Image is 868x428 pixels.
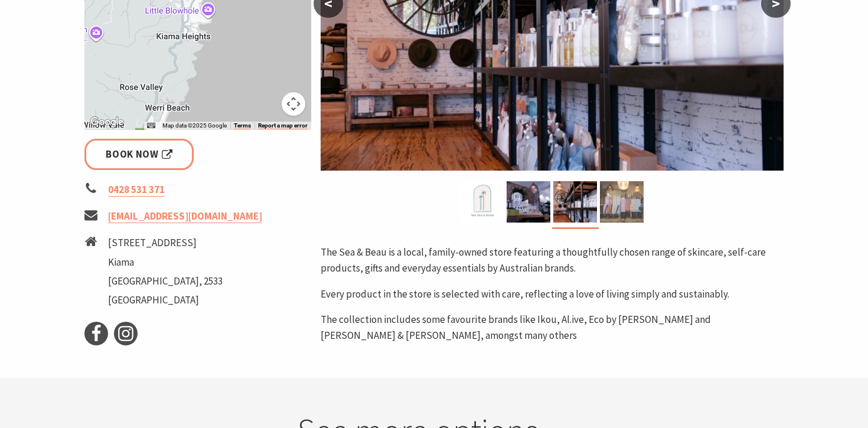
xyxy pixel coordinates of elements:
[108,254,223,270] li: Kiama
[108,235,223,251] li: [STREET_ADDRESS]
[321,286,784,302] p: Every product in the store is selected with care, reflecting a love of living simply and sustaina...
[84,139,194,170] a: Book Now
[108,292,223,308] li: [GEOGRAPHIC_DATA]
[321,312,784,344] p: The collection includes some favourite brands like Ikou, Al.ive, Eco by [PERSON_NAME] and [PERSON...
[147,122,155,130] button: Keyboard shortcuts
[87,115,126,130] a: Open this area in Google Maps (opens a new window)
[87,115,126,130] img: Google
[162,122,227,129] span: Map data ©2025 Google
[106,146,172,162] span: Book Now
[321,244,784,276] p: The Sea & Beau is a local, family-owned store featuring a thoughtfully chosen range of skincare, ...
[234,122,251,129] a: Terms (opens in new tab)
[258,122,308,129] a: Report a map error
[282,92,305,116] button: Map camera controls
[108,183,165,197] a: 0428 531 371
[108,273,223,289] li: [GEOGRAPHIC_DATA], 2533
[108,210,262,223] a: [EMAIL_ADDRESS][DOMAIN_NAME]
